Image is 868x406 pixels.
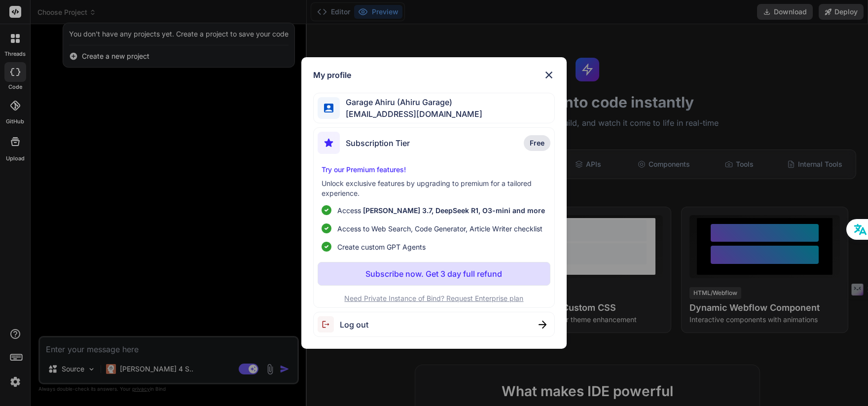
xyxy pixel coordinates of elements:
[313,69,351,81] h1: My profile
[365,268,502,280] p: Subscribe now. Get 3 day full refund
[337,242,426,252] span: Create custom GPT Agents
[340,319,368,331] span: Log out
[318,294,550,303] p: Need Private Instance of Bind? Request Enterprise plan
[318,262,550,286] button: Subscribe now. Get 3 day full refund
[530,138,544,148] span: Free
[337,223,542,234] span: Access to Web Search, Code Generator, Article Writer checklist
[322,205,331,215] img: checklist
[539,321,546,329] img: close
[322,223,331,233] img: checklist
[340,108,482,120] span: [EMAIL_ADDRESS][DOMAIN_NAME]
[324,104,333,113] img: profile
[318,132,340,154] img: subscription
[363,206,545,215] span: [PERSON_NAME] 3.7, DeepSeek R1, O3-mini and more
[346,137,410,149] span: Subscription Tier
[322,242,331,252] img: checklist
[337,205,545,216] p: Access
[340,96,482,108] span: Garage Ahiru (Ahiru Garage)
[543,69,555,81] img: close
[322,165,546,175] p: Try our Premium features!
[318,316,340,332] img: logout
[322,179,546,198] p: Unlock exclusive features by upgrading to premium for a tailored experience.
